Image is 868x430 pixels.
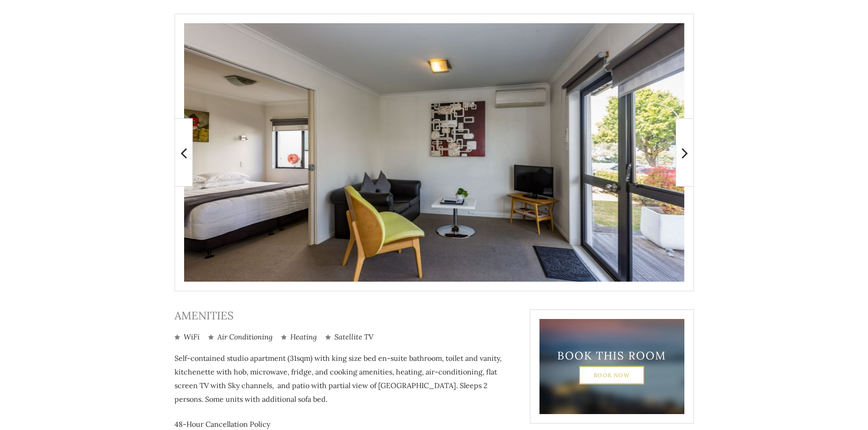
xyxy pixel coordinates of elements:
[175,309,516,323] h3: Amenities
[579,366,644,384] a: Book Now
[208,332,272,342] li: Air Conditioning
[555,349,668,362] h3: Book This Room
[175,332,200,342] li: WiFi
[325,332,374,342] li: Satellite TV
[281,332,317,342] li: Heating
[175,351,516,406] p: Self-contained studio apartment (31sqm) with king size bed en-suite bathroom, toilet and vanity, ...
